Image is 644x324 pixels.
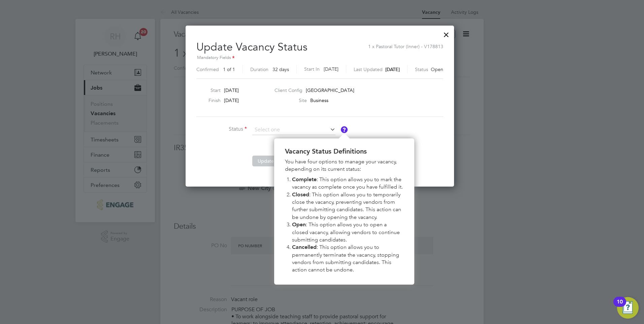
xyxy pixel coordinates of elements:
label: Site [275,97,307,103]
input: Select one [252,125,335,135]
strong: Vacancy Status Definitions [285,147,367,155]
label: Status [415,66,428,72]
label: Client Config [275,87,302,93]
p: You have four options to manage your vacancy, depending on its current status: [285,158,404,173]
span: [DATE] [324,66,339,72]
span: [GEOGRAPHIC_DATA] [306,87,354,93]
span: Business [310,97,328,103]
label: Confirmed [196,66,219,72]
span: 32 days [272,66,289,72]
button: Vacancy Status Definitions [341,126,348,133]
span: : This option allows you to open a closed vacancy, allowing vendors to continue submitting candid... [292,221,401,243]
label: Duration [250,66,268,72]
strong: Cancelled [292,244,317,250]
span: 1 of 1 [223,66,235,72]
span: : This option allows you to temporarily close the vacancy, preventing vendors from further submit... [292,191,402,220]
button: Update [252,156,279,166]
li: or [196,156,398,173]
button: Open Resource Center, 10 new notifications [617,297,639,319]
strong: Complete [292,176,317,183]
span: [DATE] [224,87,239,93]
span: 1 x Pastoral Tutor (Inner) - V178813 [368,40,443,50]
div: 10 [617,302,623,311]
span: Open [431,66,443,72]
label: Finish [194,97,221,103]
label: Status [196,126,247,133]
strong: Open [292,221,306,228]
span: [DATE] [385,66,400,72]
h2: Update Vacancy Status [196,35,443,76]
label: Last Updated [354,66,383,72]
span: : This option allows you to mark the vacancy as complete once you have fulfilled it. [292,176,403,190]
div: Mandatory Fields [196,54,443,62]
strong: Closed [292,191,309,198]
span: : This option allows you to permanently terminate the vacancy, stopping vendors from submitting c... [292,244,400,273]
label: Start [194,87,221,93]
label: Start In [304,65,320,73]
span: [DATE] [224,97,239,103]
div: Vacancy Status Definitions [274,138,414,285]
